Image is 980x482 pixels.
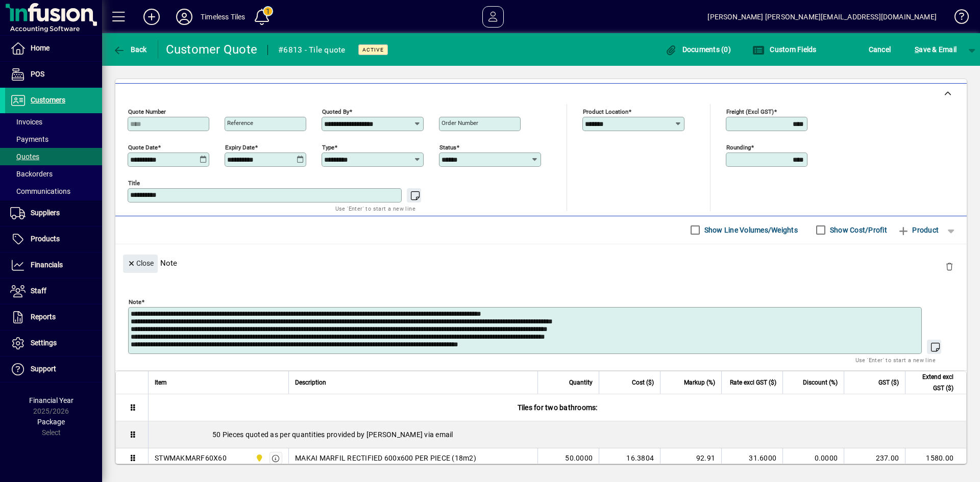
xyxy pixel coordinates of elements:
a: Communications [5,183,102,200]
button: Cancel [866,40,894,59]
td: 237.00 [844,448,905,469]
mat-label: Title [128,179,140,186]
span: Markup (%) [684,377,715,388]
span: Cancel [869,41,891,58]
a: Backorders [5,165,102,183]
span: ave & Email [915,41,957,58]
button: Documents (0) [662,40,733,59]
app-page-header-button: Close [120,258,160,267]
span: S [915,45,919,54]
mat-label: Type [322,143,334,150]
span: Close [127,255,154,272]
mat-label: Product location [583,108,628,115]
app-page-header-button: Delete [937,262,962,271]
span: Payments [10,135,48,143]
span: Extend excl GST ($) [912,371,953,394]
mat-label: Order number [442,119,478,126]
span: Description [295,377,326,388]
div: #6813 - Tile quote [278,42,346,58]
span: Home [31,44,50,52]
a: Financials [5,252,102,278]
span: Dunedin [253,452,264,464]
div: 50 Pieces quoted as per quantities provided by [PERSON_NAME] via email [149,421,966,448]
a: Quotes [5,148,102,165]
app-page-header-button: Back [102,40,158,59]
a: Home [5,36,102,61]
td: 92.91 [660,448,721,469]
span: Package [37,418,65,426]
a: Suppliers [5,200,102,226]
mat-label: Freight (excl GST) [726,108,774,115]
span: 50.0000 [565,453,593,463]
a: Knowledge Base [947,2,967,35]
span: Customers [31,96,65,104]
a: Invoices [5,113,102,131]
mat-label: Quoted by [322,108,349,115]
span: GST ($) [878,377,899,388]
a: Support [5,357,102,382]
button: Add [135,8,168,26]
span: Support [31,365,56,373]
span: Communications [10,187,70,195]
span: Financial Year [29,396,73,404]
div: Tiles for two bathrooms: [149,394,966,421]
mat-label: Quote date [128,143,158,150]
mat-label: Expiry date [225,143,255,150]
span: Quantity [569,377,593,388]
span: Invoices [10,118,42,126]
span: Products [31,235,60,243]
mat-label: Reference [227,119,253,126]
button: Custom Fields [750,40,819,59]
button: Profile [168,8,201,26]
a: Products [5,226,102,252]
span: Quotes [10,153,39,161]
label: Show Cost/Profit [828,225,887,235]
div: Note [115,244,967,282]
span: Suppliers [31,209,60,217]
td: 0.0000 [782,448,844,469]
mat-label: Status [439,143,456,150]
span: Staff [31,287,46,295]
div: [PERSON_NAME] [PERSON_NAME][EMAIL_ADDRESS][DOMAIN_NAME] [707,9,937,25]
a: POS [5,62,102,87]
td: 16.3804 [599,448,660,469]
div: STWMAKMARF60X60 [155,453,227,463]
span: Item [155,377,167,388]
span: Product [897,222,939,238]
mat-label: Note [129,298,141,305]
span: MAKAI MARFIL RECTIFIED 600x600 PER PIECE (18m2) [295,453,476,463]
div: Customer Quote [166,41,258,58]
mat-hint: Use 'Enter' to start a new line [335,202,415,214]
button: Save & Email [910,40,962,59]
mat-hint: Use 'Enter' to start a new line [855,354,936,366]
a: Reports [5,305,102,330]
span: Backorders [10,170,53,178]
a: Staff [5,278,102,304]
span: Cost ($) [632,377,654,388]
span: POS [31,70,44,78]
div: 31.6000 [728,453,776,463]
span: Financials [31,261,63,269]
span: Custom Fields [752,45,817,54]
div: Timeless Tiles [201,9,245,25]
label: Show Line Volumes/Weights [702,225,798,235]
a: Payments [5,131,102,148]
span: Documents (0) [665,45,731,54]
span: Back [113,45,147,54]
button: Close [123,255,158,273]
mat-label: Rounding [726,143,751,150]
span: Rate excl GST ($) [730,377,776,388]
span: Active [362,46,384,53]
span: Reports [31,313,56,321]
button: Product [892,221,944,239]
a: Settings [5,331,102,356]
button: Back [110,40,150,59]
td: 1580.00 [905,448,966,469]
mat-label: Quote number [128,108,166,115]
span: Settings [31,339,57,347]
span: Discount (%) [803,377,838,388]
button: Delete [937,255,962,279]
